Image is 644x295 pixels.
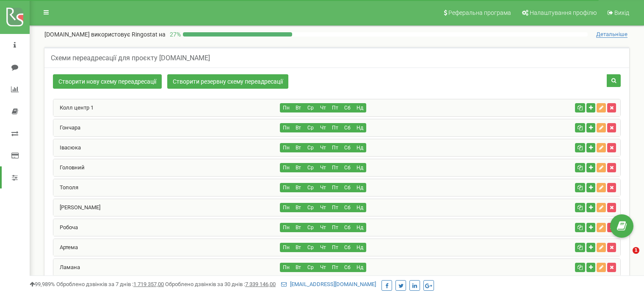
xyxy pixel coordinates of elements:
button: Ср [304,223,317,232]
button: Сб [341,123,354,132]
span: Реферальна програма [448,9,511,16]
span: Детальніше [596,31,627,38]
button: Сб [341,163,354,172]
a: [EMAIL_ADDRESS][DOMAIN_NAME] [281,281,376,287]
button: Пт [329,163,342,172]
a: Артема [53,244,78,250]
button: Пт [329,223,342,232]
button: Сб [341,263,354,272]
button: Сб [341,243,354,252]
button: Пн [280,223,293,232]
button: Ср [304,263,317,272]
a: Колл центр 1 [53,104,94,111]
button: Нд [354,123,366,132]
button: Вт [292,143,305,152]
button: Нд [354,203,366,212]
h5: Схеми переадресації для проєкту [DOMAIN_NAME] [51,54,210,62]
button: Чт [317,183,329,192]
button: Пт [329,103,342,112]
button: Сб [341,103,354,112]
button: Чт [317,263,329,272]
button: Ср [304,103,317,112]
button: Ср [304,163,317,172]
a: [PERSON_NAME] [53,204,100,211]
button: Сб [341,143,354,152]
a: Головний [53,164,85,171]
a: Гончара [53,124,80,131]
button: Чт [317,223,329,232]
button: Вт [292,263,305,272]
button: Пт [329,143,342,152]
button: Нд [354,183,366,192]
button: Нд [354,163,366,172]
span: використовує Ringostat на [91,31,166,38]
button: Вт [292,183,305,192]
a: Тополя [53,184,78,191]
button: Пн [280,243,293,252]
button: Нд [354,143,366,152]
button: Пн [280,203,293,212]
button: Ср [304,183,317,192]
button: Пт [329,183,342,192]
button: Чт [317,163,329,172]
button: Вт [292,103,305,112]
button: Пт [329,203,342,212]
button: Ср [304,243,317,252]
button: Чт [317,243,329,252]
span: 1 [633,247,639,254]
button: Пошук схеми переадресації [607,74,621,87]
img: ringostat logo [6,8,23,26]
button: Нд [354,263,366,272]
span: Налаштування профілю [530,9,597,16]
button: Чт [317,103,329,112]
button: Пн [280,143,293,152]
button: Ср [304,203,317,212]
button: Нд [354,223,366,232]
button: Ср [304,143,317,152]
button: Вт [292,223,305,232]
button: Пн [280,183,293,192]
a: Робоча [53,224,78,230]
button: Чт [317,123,329,132]
button: Сб [341,223,354,232]
u: 7 339 146,00 [245,281,276,287]
span: Вихід [614,9,629,16]
button: Сб [341,183,354,192]
a: Створити нову схему переадресації [53,74,162,89]
button: Пн [280,103,293,112]
button: Ср [304,123,317,132]
u: 1 719 357,00 [133,281,164,287]
button: Пт [329,123,342,132]
button: Чт [317,143,329,152]
button: Пт [329,243,342,252]
button: Сб [341,203,354,212]
button: Чт [317,203,329,212]
a: Ламана [53,264,80,270]
iframe: Intercom live chat [615,247,636,267]
button: Вт [292,123,305,132]
p: [DOMAIN_NAME] [44,30,166,39]
p: 27 % [166,30,183,39]
span: 99,989% [30,281,55,287]
button: Пт [329,263,342,272]
a: Івасюка [53,144,81,151]
button: Вт [292,203,305,212]
span: Оброблено дзвінків за 30 днів : [165,281,276,287]
a: Створити резервну схему переадресації [167,74,288,89]
button: Пн [280,163,293,172]
button: Пн [280,263,293,272]
button: Нд [354,103,366,112]
button: Пн [280,123,293,132]
button: Вт [292,163,305,172]
span: Оброблено дзвінків за 7 днів : [56,281,164,287]
button: Нд [354,243,366,252]
button: Вт [292,243,305,252]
